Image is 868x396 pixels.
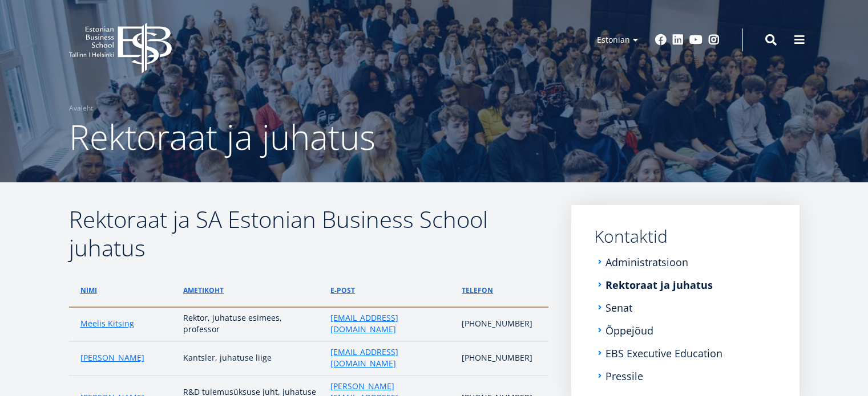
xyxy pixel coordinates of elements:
[605,325,653,336] a: Õppejõud
[183,285,224,296] a: ametikoht
[655,34,667,46] a: Facebook
[456,341,548,375] td: [PHONE_NUMBER]
[462,285,493,296] a: telefon
[177,341,325,375] td: Kantsler, juhatuse liige
[689,34,703,46] a: Youtube
[330,312,450,335] a: [EMAIL_ADDRESS][DOMAIN_NAME]
[80,352,144,364] a: [PERSON_NAME]
[80,285,97,296] a: Nimi
[708,34,720,46] a: Instagram
[183,312,319,335] p: Rektor, juhatuse esimees, professor
[462,318,536,329] p: [PHONE_NUMBER]
[672,34,684,46] a: Linkedin
[330,346,450,369] a: [EMAIL_ADDRESS][DOMAIN_NAME]
[80,318,134,329] a: Meelis Kitsing
[605,370,643,382] a: Pressile
[605,256,688,268] a: Administratsioon
[69,103,93,114] a: Avaleht
[69,205,548,262] h2: Rektoraat ja SA Estonian Business School juhatus
[605,348,722,359] a: EBS Executive Education
[605,302,632,313] a: Senat
[69,113,376,160] span: Rektoraat ja juhatus
[330,285,355,296] a: e-post
[605,279,713,291] a: Rektoraat ja juhatus
[594,228,777,245] a: Kontaktid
